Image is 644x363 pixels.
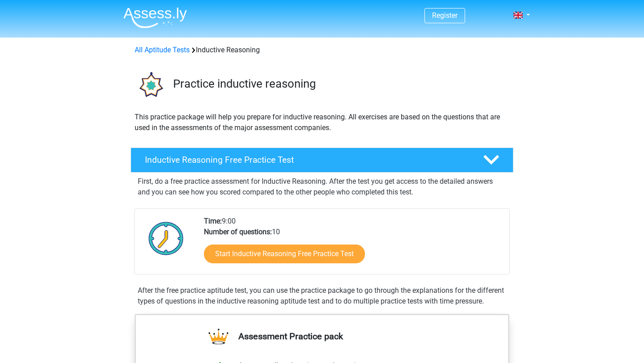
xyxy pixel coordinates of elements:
[131,66,169,104] img: inductive reasoning
[432,11,458,20] a: Register
[173,77,506,91] h3: Practice inductive reasoning
[135,46,190,54] a: All Aptitude Tests
[144,216,189,261] img: Clock
[127,148,517,173] a: Inductive Reasoning Free Practice Test
[123,7,187,28] img: Assessly
[131,45,513,55] div: Inductive Reasoning
[134,285,510,307] div: After the free practice aptitude test, you can use the practice package to go through the explana...
[204,245,365,263] a: Start Inductive Reasoning Free Practice Test
[145,155,469,165] h4: Inductive Reasoning Free Practice Test
[197,216,509,274] div: 9:00 10
[204,228,272,236] b: Number of questions:
[204,217,222,225] b: Time:
[138,176,506,198] p: First, do a free practice assessment for Inductive Reasoning. After the test you get access to th...
[135,112,509,133] p: This practice package will help you prepare for inductive reasoning. All exercises are based on t...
